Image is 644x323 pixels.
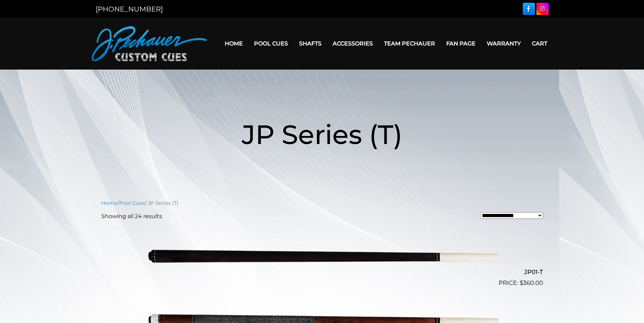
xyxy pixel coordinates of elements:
[219,35,248,52] a: Home
[92,26,207,61] img: Pechauer Custom Cues
[327,35,378,52] a: Accessories
[520,279,543,286] bdi: 360.00
[480,212,543,219] select: Shop order
[294,35,327,52] a: Shafts
[101,200,117,206] a: Home
[101,266,543,279] h2: JP01-T
[96,5,163,13] a: [PHONE_NUMBER]
[248,35,294,52] a: Pool Cues
[101,226,543,288] a: JP01-T $360.00
[101,212,162,221] p: Showing all 24 results
[119,200,145,206] a: Pool Cues
[242,118,403,151] span: JP Series (T)
[146,226,499,285] img: JP01-T
[520,279,523,286] span: $
[378,35,441,52] a: Team Pechauer
[481,35,526,52] a: Warranty
[441,35,481,52] a: Fan Page
[101,199,543,207] nav: Breadcrumb
[526,35,553,52] a: Cart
